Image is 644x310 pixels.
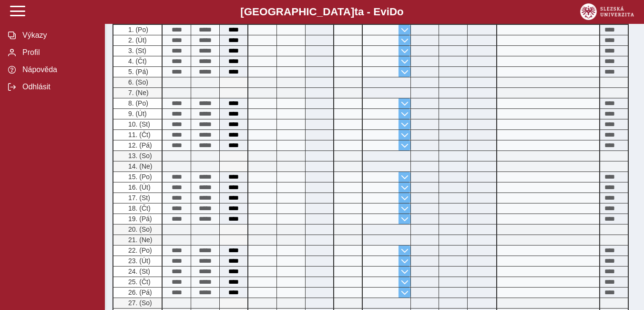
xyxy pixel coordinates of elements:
[20,83,97,91] span: Odhlásit
[126,225,152,233] span: 20. (So)
[126,236,153,244] span: 21. (Ne)
[389,6,397,18] span: D
[126,194,150,202] span: 17. (St)
[126,267,150,275] span: 24. (St)
[126,89,149,96] span: 7. (Ne)
[126,78,148,86] span: 6. (So)
[126,257,151,265] span: 23. (Út)
[126,68,148,75] span: 5. (Pá)
[126,173,152,181] span: 15. (Po)
[29,6,615,18] b: [GEOGRAPHIC_DATA] a - Evi
[126,204,151,212] span: 18. (Čt)
[354,6,358,18] span: t
[126,152,152,160] span: 13. (So)
[580,3,634,20] img: logo_web_su.png
[126,120,150,128] span: 10. (St)
[126,183,151,191] span: 16. (Út)
[126,110,147,118] span: 9. (Út)
[126,57,147,65] span: 4. (Čt)
[126,47,146,54] span: 3. (St)
[126,246,152,254] span: 22. (Po)
[397,6,404,18] span: o
[126,99,148,107] span: 8. (Po)
[20,65,97,74] span: Nápověda
[126,141,152,149] span: 12. (Pá)
[126,289,152,296] span: 26. (Pá)
[20,31,97,40] span: Výkazy
[126,299,152,307] span: 27. (So)
[126,215,152,223] span: 19. (Pá)
[126,26,148,33] span: 1. (Po)
[126,162,153,170] span: 14. (Ne)
[126,131,151,139] span: 11. (Čt)
[20,48,97,57] span: Profil
[126,36,147,44] span: 2. (Út)
[126,278,151,286] span: 25. (Čt)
